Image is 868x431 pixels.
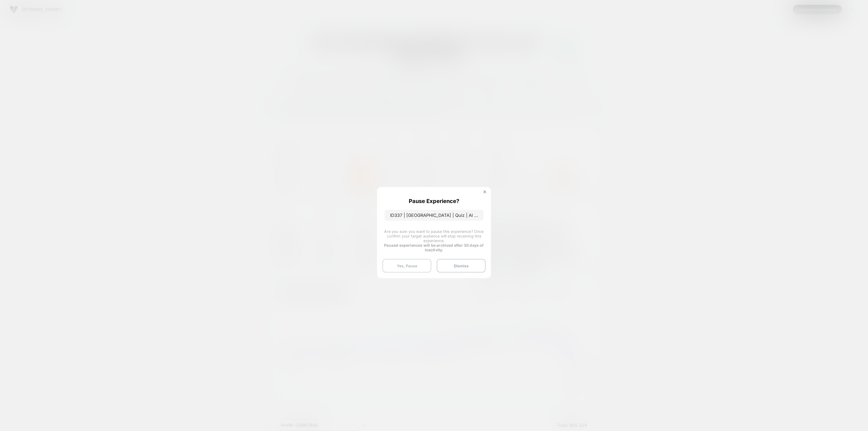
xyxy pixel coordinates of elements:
span: Are you sure you want to pause this experience? Once confirm your target audience will stop recei... [384,229,484,243]
p: Pause Experience? [409,198,459,204]
p: ID337 | [GEOGRAPHIC_DATA] | Quiz | AI quiz visual ideation [LIVE] [385,210,483,221]
img: close [483,191,486,193]
button: Yes, Pause [382,259,431,272]
button: Dismiss [437,259,486,272]
strong: Paused experiences will be archived after 30 days of inactivity. [384,243,484,252]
